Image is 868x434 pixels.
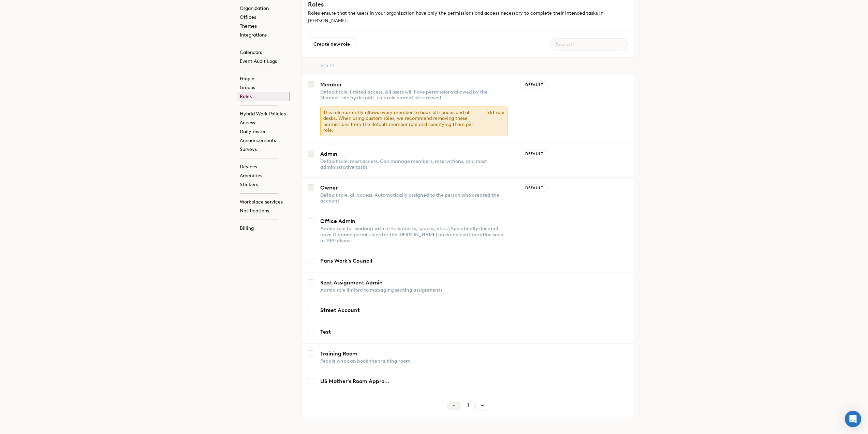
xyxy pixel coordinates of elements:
a: Daily roster [237,127,290,136]
span: Default [520,184,549,192]
a: Billing [237,224,290,233]
a: Access [237,118,290,127]
div: Admin role for working with offices (desks, spaces, etc...) Specifically does not have IT admin p... [320,224,507,244]
a: Notifications [237,207,290,215]
span: Default [520,81,549,88]
a: Groups [237,83,290,92]
a: US Mother's Room Approvers [320,379,392,384]
a: Event Audit Logs [237,57,290,66]
a: Organization [237,4,290,13]
a: Surveys [237,145,290,154]
a: Test [320,329,392,335]
a: Paris Work's Council [320,258,392,264]
a: Seat Assignment Admin [320,280,392,285]
a: Devices [237,163,290,171]
a: Edit role [485,110,504,115]
a: Stickers [237,180,290,189]
a: Training Room [320,351,392,356]
a: Roles [237,92,290,101]
a: Offices [237,13,290,22]
a: Themes [237,22,290,31]
a: Owner [320,185,392,191]
span: This role currently allows every member to book all spaces and all desks. When using custom roles... [323,110,482,133]
a: Street Account [320,308,392,313]
div: Admin role limited to managing seating assignments [320,285,507,293]
a: Amenities [237,171,290,180]
a: Workplace services [237,198,290,207]
a: Hybrid Work Policies [237,110,290,118]
span: 1 [467,402,469,408]
div: Default role, limited access. All users will have permissions allowed by the Member role by defau... [320,87,507,101]
div: Open Intercom Messenger [845,411,861,427]
p: Roles ensure that the users in your organization have only the permissions and access necessary t... [308,10,628,25]
a: Member [320,82,392,87]
th: Roles [314,58,513,74]
a: Office Admin [320,219,392,224]
a: Integrations [237,31,290,40]
span: Default [520,150,549,157]
input: Search [549,38,628,51]
a: People [237,74,290,83]
div: Default role, most access. Can manage members, reservations, and most administrative tasks. [320,157,507,170]
a: Admin [320,151,392,157]
div: People who can book the training room [320,356,507,364]
button: create-role [308,38,355,51]
div: Default role, all access. Automatically assigned to the person who created the account. [320,191,507,204]
a: Calendars [237,48,290,57]
a: Announcements [237,136,290,145]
